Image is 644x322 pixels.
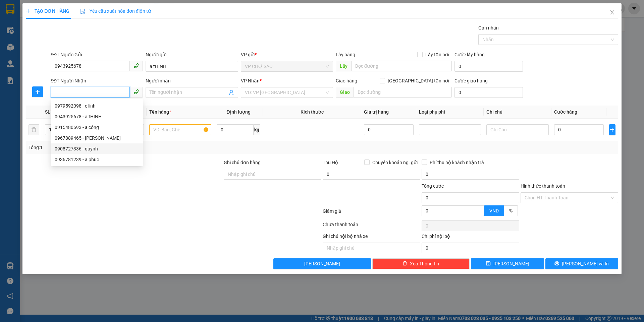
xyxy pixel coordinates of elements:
span: [PERSON_NAME] và In [562,260,609,267]
span: plus [609,127,615,132]
div: 0967889465 - phúc huệ [51,133,143,143]
span: Kích thước [301,109,324,115]
div: 0936781239 - a phuc [51,154,143,165]
span: plus [26,9,31,13]
span: Giá trị hàng [364,109,389,115]
button: printer[PERSON_NAME] và In [545,258,618,269]
span: printer [554,261,559,266]
div: Ghi chú nội bộ nhà xe [323,233,420,243]
div: SĐT Người Gửi [51,51,143,58]
span: Tổng cước [422,183,444,189]
span: close [609,10,615,15]
div: SĐT Người Nhận [51,77,143,84]
label: Hình thức thanh toán [521,183,565,189]
span: [GEOGRAPHIC_DATA] tận nơi [385,77,452,84]
div: 0915480693 - a công [55,124,139,131]
button: deleteXóa Thông tin [372,258,470,269]
button: plus [609,124,615,135]
span: Lấy tận nơi [423,51,452,58]
span: user-add [229,90,234,95]
div: 0908727336 - quynh [51,143,143,154]
span: VND [489,208,499,213]
span: % [509,208,513,213]
span: [GEOGRAPHIC_DATA], [GEOGRAPHIC_DATA] ↔ [GEOGRAPHIC_DATA] [16,28,65,51]
input: Dọc đường [351,61,452,71]
span: Lấy [336,61,351,71]
span: Lấy hàng [336,52,355,57]
div: Người nhận [146,77,238,84]
input: Ghi chú đơn hàng [224,169,321,180]
span: delete [402,261,407,266]
input: Cước giao hàng [454,87,523,98]
button: [PERSON_NAME] [273,258,371,269]
button: delete [29,124,39,135]
div: 0908727336 - quynh [55,145,139,152]
input: VD: Bàn, Ghế [149,124,211,135]
input: Ghi Chú [486,124,548,135]
span: VP Nhận [241,78,260,83]
span: save [486,261,491,266]
span: phone [133,63,139,68]
th: Ghi chú [484,106,551,119]
span: Yêu cầu xuất hóa đơn điện tử [80,8,151,14]
span: Định lượng [226,109,250,115]
div: VP gửi [241,51,333,58]
input: 0 [364,124,414,135]
div: 0943925678 - a tHỊNH [51,111,143,122]
span: VP CHỢ SÁO [245,61,329,71]
label: Ghi chú đơn hàng [224,160,261,165]
img: icon [80,9,86,14]
div: Chưa thanh toán [322,221,421,233]
th: Loại phụ phí [416,106,484,119]
div: Giảm giá [322,207,421,219]
span: Giao [336,87,354,98]
span: kg [254,124,260,135]
input: Nhập ghi chú [323,243,420,253]
span: [PERSON_NAME] [304,260,340,267]
label: Gán nhãn [478,25,499,30]
span: phone [133,89,139,94]
img: logo [3,36,14,69]
span: Phí thu hộ khách nhận trả [427,159,487,166]
span: Tên hàng [149,109,171,115]
div: 0979592098 - c linh [55,102,139,110]
div: Tổng: 1 [29,144,249,151]
span: [PERSON_NAME] [493,260,529,267]
label: Cước giao hàng [454,78,488,83]
span: Xóa Thông tin [410,260,439,267]
div: 0943925678 - a tHỊNH [55,113,139,120]
span: plus [33,89,43,94]
span: Thu Hộ [323,160,338,165]
span: Cước hàng [554,109,577,115]
div: 0915480693 - a công [51,122,143,133]
span: Giao hàng [336,78,357,83]
div: Chi phí nội bộ [422,233,519,243]
div: 0979592098 - c linh [51,101,143,111]
span: SL [45,109,50,115]
div: 0936781239 - a phuc [55,156,139,163]
div: 0967889465 - [PERSON_NAME] [55,134,139,142]
input: Cước lấy hàng [454,61,523,72]
strong: CHUYỂN PHÁT NHANH AN PHÚ QUÝ [17,5,65,27]
button: save[PERSON_NAME] [471,258,544,269]
span: TẠO ĐƠN HÀNG [26,8,69,14]
span: Chuyển khoản ng. gửi [370,159,420,166]
div: Người gửi [146,51,238,58]
label: Cước lấy hàng [454,52,485,57]
button: plus [32,86,43,97]
button: Close [603,3,622,22]
input: Dọc đường [354,87,452,98]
